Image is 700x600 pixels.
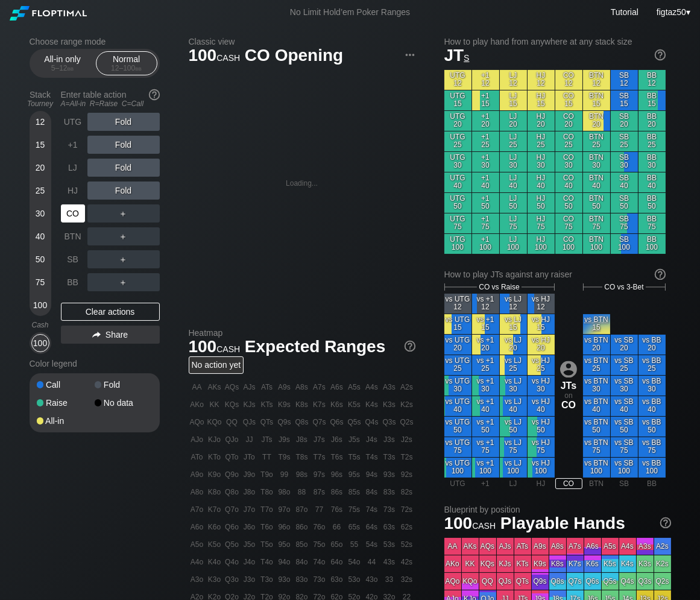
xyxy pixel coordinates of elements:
div: ＋ [87,227,160,245]
div: A4s [364,379,380,396]
div: QTo [224,449,241,466]
div: LJ [61,159,85,177]
div: 97s [311,466,328,483]
div: vs SB 100 [611,458,638,478]
div: J9s [276,431,293,448]
div: HJ [528,478,555,489]
div: AJo [189,431,206,448]
div: vs +1 25 [472,355,499,375]
div: K8o [206,484,223,501]
div: SB 25 [611,131,638,151]
div: +1 15 [472,90,499,110]
div: TT [259,449,276,466]
div: SB 30 [611,152,638,172]
div: BB 12 [639,70,666,90]
div: vs SB 75 [611,437,638,457]
div: BB 40 [639,172,666,192]
span: CO vs Raise [479,283,519,291]
div: CO [61,204,85,223]
div: K8s [294,396,311,413]
div: BTN [61,227,85,245]
span: CO Opening [243,46,345,66]
div: SB 40 [611,172,638,192]
div: Fold [87,182,160,200]
img: help.32db89a4.svg [654,48,667,62]
a: Tutorial [611,7,639,17]
div: T3s [381,449,398,466]
div: BTN 30 [583,152,610,172]
div: J9o [241,466,258,483]
div: BTN [583,478,610,489]
h2: Classic view [189,37,415,46]
div: vs +1 20 [472,335,499,355]
div: vs UTG 30 [444,376,471,396]
div: vs HJ 50 [528,417,555,437]
span: 100 [187,338,242,358]
div: vs BTN 20 [583,335,610,355]
div: vs BB 40 [639,396,666,416]
div: SB 20 [611,111,638,131]
div: LJ 40 [500,172,527,192]
div: QTs [259,414,276,431]
div: K2s [399,396,415,413]
span: JT [444,46,470,65]
div: vs BB 100 [639,458,666,478]
div: BB 100 [639,234,666,254]
div: ▾ [654,5,692,19]
div: ＋ [87,273,160,291]
div: +1 50 [472,193,499,213]
div: on [555,361,582,411]
div: vs +1 15 [472,314,499,334]
div: Color legend [30,354,160,373]
div: SB 15 [611,90,638,110]
div: vs LJ 40 [500,396,527,416]
div: vs HJ 30 [528,376,555,396]
div: UTG 40 [444,172,471,192]
div: K9o [206,466,223,483]
div: vs +1 30 [472,376,499,396]
div: SB [611,478,638,489]
div: Fold [95,381,153,389]
div: T8o [259,484,276,501]
div: A9s [276,379,293,396]
div: J3s [381,431,398,448]
img: icon-avatar.b40e07d9.svg [560,361,577,377]
div: UTG 100 [444,234,471,254]
div: 100 [31,296,49,314]
div: BB 15 [639,90,666,110]
div: HJ 12 [528,70,555,90]
div: KJs [241,396,258,413]
span: cash [216,50,240,63]
img: help.32db89a4.svg [654,268,667,281]
div: ATs [259,379,276,396]
div: J2s [399,431,415,448]
div: +1 20 [472,111,499,131]
div: A6s [329,379,345,396]
div: Fold [87,159,160,177]
div: BTN 15 [583,90,610,110]
div: 15 [31,136,49,154]
div: Q6s [329,414,345,431]
div: JJ [241,431,258,448]
div: vs BTN 75 [583,437,610,457]
div: All-in only [35,52,90,75]
div: BB 75 [639,213,666,233]
div: CO [555,400,582,411]
div: A8s [294,379,311,396]
div: vs SB 30 [611,376,638,396]
div: Q4s [364,414,380,431]
div: CO 40 [555,172,582,192]
div: A9o [189,466,206,483]
div: 95s [346,466,363,483]
div: SB 50 [611,193,638,213]
div: T9s [276,449,293,466]
img: share.864f2f62.svg [92,332,101,338]
div: BTN 100 [583,234,610,254]
div: BB 20 [639,111,666,131]
div: 94s [364,466,380,483]
div: T6s [329,449,345,466]
div: ATo [189,449,206,466]
div: 100 [31,334,49,352]
div: vs HJ 75 [528,437,555,457]
span: figtaz50 [657,7,686,17]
